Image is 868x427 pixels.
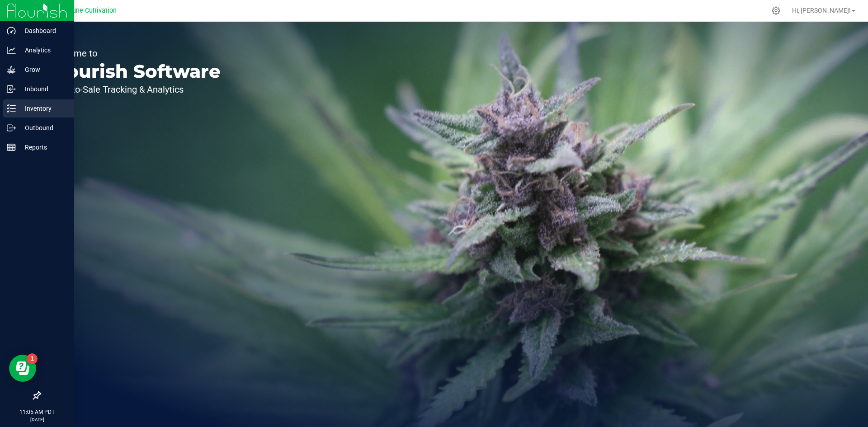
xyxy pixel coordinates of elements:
[4,416,70,423] p: [DATE]
[68,7,117,14] span: Dune Cultivation
[7,104,16,113] inline-svg: Inventory
[16,103,70,114] p: Inventory
[7,123,16,132] inline-svg: Outbound
[9,355,36,382] iframe: Resource center
[49,62,221,80] p: Flourish Software
[7,46,16,55] inline-svg: Analytics
[16,45,70,56] p: Analytics
[4,408,70,416] p: 11:05 AM PDT
[7,65,16,74] inline-svg: Grow
[7,143,16,152] inline-svg: Reports
[16,142,70,153] p: Reports
[7,84,16,94] inline-svg: Inbound
[16,84,70,94] p: Inbound
[792,7,851,14] span: Hi, [PERSON_NAME]!
[16,64,70,75] p: Grow
[49,85,221,94] p: Seed-to-Sale Tracking & Analytics
[49,49,221,58] p: Welcome to
[27,353,38,364] iframe: Resource center unread badge
[7,26,16,35] inline-svg: Dashboard
[16,122,70,133] p: Outbound
[770,6,782,15] div: Manage settings
[16,25,70,36] p: Dashboard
